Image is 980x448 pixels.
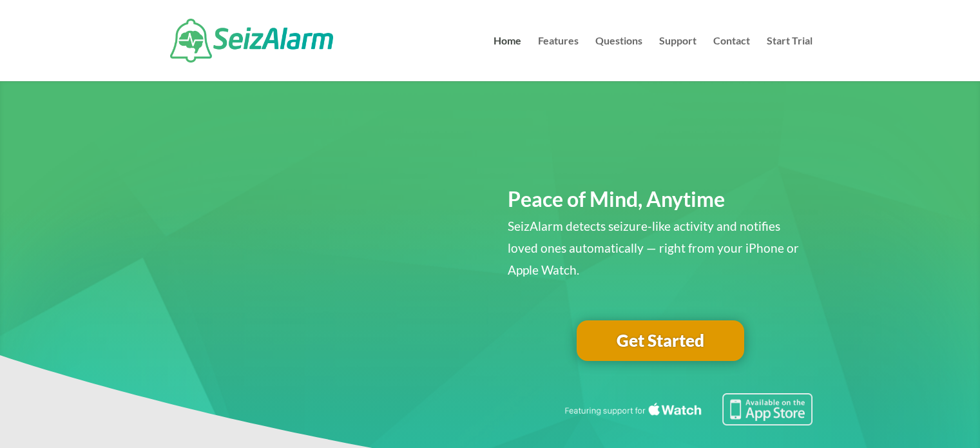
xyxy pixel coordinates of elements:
[508,186,725,211] span: Peace of Mind, Anytime
[713,36,750,81] a: Contact
[595,36,642,81] a: Questions
[494,36,521,81] a: Home
[538,36,579,81] a: Features
[170,19,333,63] img: SeizAlarm
[562,413,812,428] a: Featuring seizure detection support for the Apple Watch
[577,320,744,362] a: Get Started
[767,36,812,81] a: Start Trial
[508,219,799,277] span: SeizAlarm detects seizure-like activity and notifies loved ones automatically — right from your i...
[562,393,812,425] img: Seizure detection available in the Apple App Store.
[659,36,697,81] a: Support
